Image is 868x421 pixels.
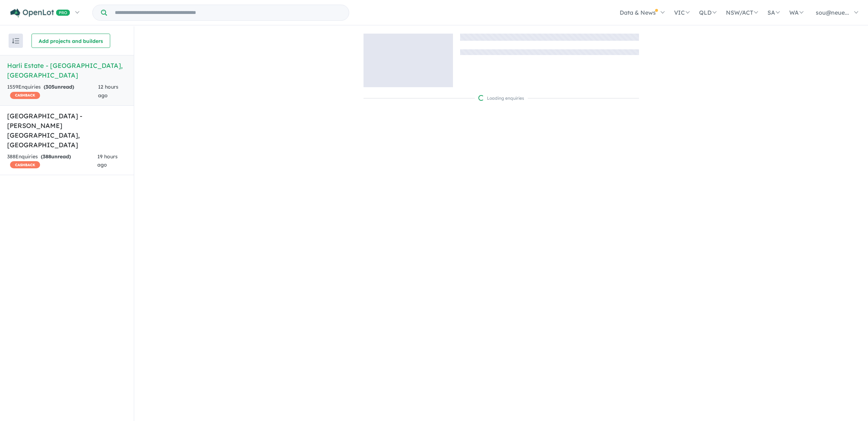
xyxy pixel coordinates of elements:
div: 1559 Enquir ies [7,83,98,100]
img: sort.svg [12,38,19,44]
h5: Harli Estate - [GEOGRAPHIC_DATA] , [GEOGRAPHIC_DATA] [7,61,127,80]
span: 305 [45,84,54,90]
span: CASHBACK [10,92,40,99]
div: 388 Enquir ies [7,153,97,170]
strong: ( unread) [41,153,71,160]
span: 19 hours ago [97,153,118,168]
img: Openlot PRO Logo White [10,9,70,18]
span: 388 [43,153,51,160]
span: 12 hours ago [98,84,118,99]
strong: ( unread) [44,84,74,90]
span: sou@neue... [816,9,849,16]
button: Add projects and builders [31,34,110,48]
h5: [GEOGRAPHIC_DATA] - [PERSON_NAME][GEOGRAPHIC_DATA] , [GEOGRAPHIC_DATA] [7,111,127,150]
span: CASHBACK [10,161,40,168]
input: Try estate name, suburb, builder or developer [108,5,347,20]
div: Loading enquiries [478,95,524,102]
